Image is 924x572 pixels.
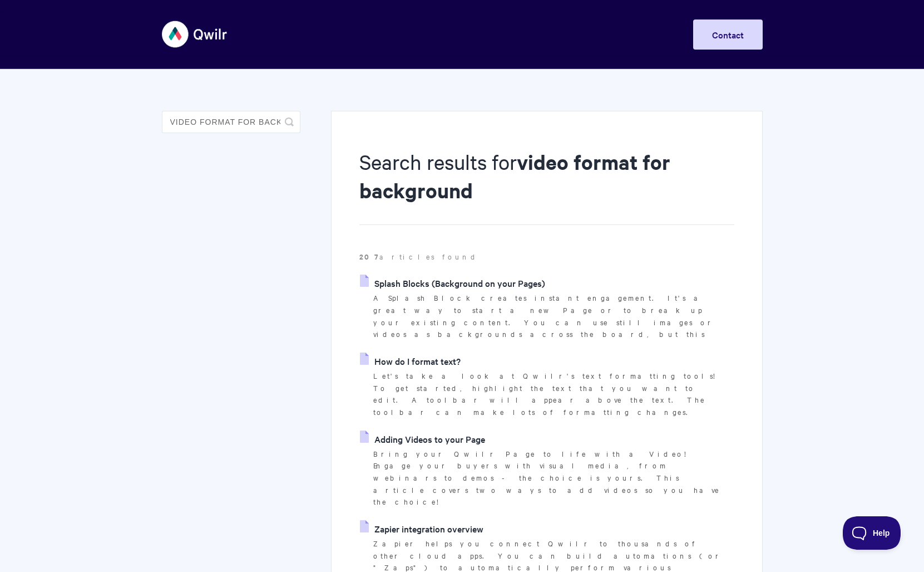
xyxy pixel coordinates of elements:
[693,19,763,50] a: Contact
[359,148,670,204] strong: video format for background
[359,251,379,262] strong: 207
[162,111,300,133] input: Search
[359,251,734,263] p: articles found
[360,275,545,291] a: Splash Blocks (Background on your Pages)
[360,520,483,537] a: Zapier integration overview
[360,353,461,369] a: How do I format text?
[373,448,734,509] p: Bring your Qwilr Page to life with a Video! Engage your buyers with visual media, from webinars t...
[373,370,734,418] p: Let's take a look at Qwilr's text formatting tools! To get started, highlight the text that you w...
[843,516,902,550] iframe: Toggle Customer Support
[359,148,734,225] h1: Search results for
[373,292,734,340] p: A Splash Block creates instant engagement. It's a great way to start a new Page or to break up yo...
[162,13,228,55] img: Qwilr Help Center
[360,431,485,447] a: Adding Videos to your Page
